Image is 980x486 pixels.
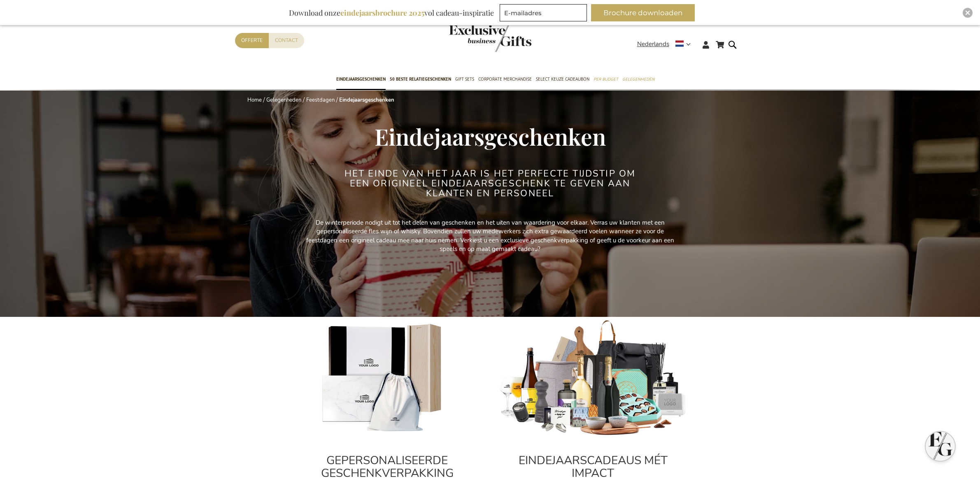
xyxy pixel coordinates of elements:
[498,454,688,480] h2: EINDEJAARSCADEAUS MÉT IMPACT
[285,4,498,21] div: Download onze vol cadeau-inspiratie
[965,10,970,15] img: Close
[478,75,532,84] span: Corporate Merchandise
[449,25,490,52] a: store logo
[293,319,482,437] img: Personalised_gifts
[622,75,654,84] span: Gelegenheden
[963,8,973,18] div: Close
[336,75,386,84] span: Eindejaarsgeschenken
[336,169,645,199] h2: Het einde van het jaar is het perfecte tijdstip om een origineel eindejaarsgeschenk te geven aan ...
[293,454,482,480] h2: GEPERSONALISEERDE GESCHENKVERPAKKING
[498,319,688,437] img: cadeau_personeel_medewerkers-kerst_1
[536,75,589,84] span: Select Keuze Cadeaubon
[591,4,695,21] button: Brochure downloaden
[269,33,304,48] a: Contact
[306,96,335,104] a: Feestdagen
[390,75,451,84] span: 50 beste relatiegeschenken
[637,40,696,49] div: Nederlands
[449,25,531,52] img: Exclusive Business gifts logo
[266,96,301,104] a: Gelegenheden
[305,219,675,254] p: De winterperiode nodigt uit tot het delen van geschenken en het uiten van waardering voor elkaar....
[340,8,424,18] b: eindejaarsbrochure 2025
[339,96,394,104] strong: Eindejaarsgeschenken
[594,75,618,84] span: Per Budget
[247,96,262,104] a: Home
[375,121,606,151] span: Eindejaarsgeschenken
[500,4,587,21] input: E-mailadres
[455,75,474,84] span: Gift Sets
[500,4,589,24] form: marketing offers and promotions
[235,33,269,48] a: Offerte
[637,40,669,49] span: Nederlands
